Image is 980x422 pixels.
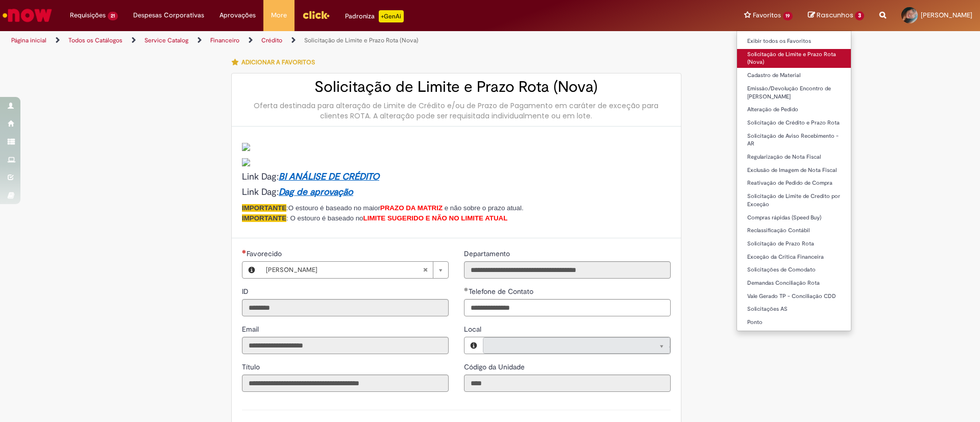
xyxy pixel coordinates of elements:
span: Telefone de Contato [469,287,535,296]
img: sys_attachment.do [242,158,250,166]
span: e não sobre o prazo atual. [445,204,524,212]
a: Limpar campo Local [483,337,670,354]
a: Regularização de Nota Fiscal [737,152,851,163]
abbr: Limpar campo Favorecido [418,262,433,278]
img: click_logo_yellow_360x200.png [302,7,330,22]
a: Exclusão de Imagem de Nota Fiscal [737,165,851,176]
a: Solicitação de Limite e Prazo Rota (Nova) [304,36,419,44]
h4: Link Dag: [242,187,671,197]
span: IMPORTANTE [242,204,286,212]
a: Solicitação de Aviso Recebimento - AR [737,131,851,150]
a: Reativação de Pedido de Compra [737,178,851,189]
span: Aprovações [219,10,256,20]
ul: Favoritos [737,31,852,331]
a: Reclassificação Contábil [737,225,851,236]
input: ID [242,299,449,316]
span: 3 [855,11,864,20]
div: Padroniza [345,10,404,22]
span: LIMITE SUGERIDO E NÃO NO LIMITE ATUAL [363,214,508,222]
span: PRAZO DA MATRIZ [380,204,443,212]
button: Favorecido, Visualizar este registro Aliny Souza Lira [242,262,261,278]
a: Service Catalog [144,36,188,44]
span: 19 [783,12,793,20]
span: [PERSON_NAME] [266,262,423,278]
ul: Trilhas de página [8,31,646,50]
h4: Link Dag: [242,172,671,182]
a: Exibir todos os Favoritos [737,36,851,47]
span: Favoritos [753,10,781,20]
a: Rascunhos [808,11,864,20]
a: Página inicial [11,36,46,44]
span: IMPORTANTE [242,214,286,222]
a: BI ANÁLISE DE CRÉDITO [279,171,379,183]
input: Código da Unidade [464,375,671,392]
input: Email [242,337,449,354]
a: Demandas Conciliação Rota [737,278,851,289]
span: Somente leitura - Título [242,362,262,371]
span: Obrigatório Preenchido [464,287,469,291]
a: Vale Gerado TP - Conciliação CDD [737,291,851,302]
a: Financeiro [210,36,239,44]
span: Rascunhos [817,10,853,20]
img: ServiceNow [1,5,54,26]
a: Exceção da Crítica Financeira [737,252,851,263]
input: Título [242,375,449,392]
a: Solicitação de Limite e Prazo Rota (Nova) [737,49,851,68]
span: [PERSON_NAME] [921,11,972,19]
a: Solicitação de Crédito e Prazo Rota [737,117,851,129]
a: Cadastro de Material [737,70,851,81]
a: Solicitação de Limite de Credito por Exceção [737,191,851,210]
span: Somente leitura - Departamento [464,249,512,258]
span: More [271,10,287,20]
a: Todos os Catálogos [68,36,122,44]
a: Emissão/Devolução Encontro de [PERSON_NAME] [737,83,851,102]
button: Local, Visualizar este registro [464,337,483,354]
input: Telefone de Contato [464,299,671,316]
a: Dag de aprovação [279,186,353,198]
a: Compras rápidas (Speed Buy) [737,212,851,224]
span: Somente leitura - Email [242,325,261,334]
span: Necessários - Favorecido [247,249,284,258]
a: Ponto [737,317,851,328]
span: Somente leitura - ID [242,287,251,296]
img: sys_attachment.do [242,143,250,151]
span: : O estouro é baseado no [286,214,363,222]
a: Alteração de Pedido [737,104,851,115]
p: +GenAi [379,10,404,22]
a: Solicitações AS [737,304,851,315]
span: 21 [108,12,118,20]
span: Requisições [70,10,106,20]
span: Adicionar a Favoritos [241,58,315,66]
a: Solicitação de Prazo Rota [737,238,851,250]
h2: Solicitação de Limite e Prazo Rota (Nova) [242,79,671,95]
a: Crédito [261,36,282,44]
span: Obrigatório Preenchido [242,250,247,254]
button: Adicionar a Favoritos [231,52,321,73]
a: [PERSON_NAME]Limpar campo Favorecido [261,262,448,278]
span: Despesas Corporativas [133,10,204,20]
span: :O estouro é baseado no maior [286,204,380,212]
span: Somente leitura - Código da Unidade [464,362,527,371]
span: Somente leitura - Local [464,325,483,334]
input: Departamento [464,261,671,279]
a: Solicitações de Comodato [737,264,851,276]
div: Oferta destinada para alteração de Limite de Crédito e/ou de Prazo de Pagamento em caráter de exc... [242,101,671,121]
